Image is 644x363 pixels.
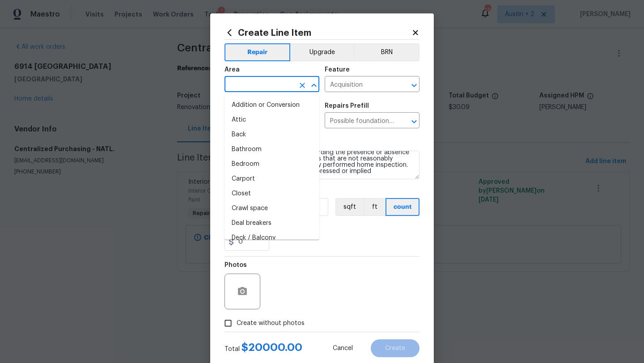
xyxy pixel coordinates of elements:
[408,115,420,128] button: Open
[354,43,419,61] button: BRN
[225,67,240,73] h5: Area
[386,198,419,216] button: count
[325,103,369,109] h5: Repairs Prefill
[225,157,319,172] li: Bedroom
[225,127,319,142] li: Back
[408,79,420,92] button: Open
[225,186,319,201] li: Closet
[225,231,319,245] li: Deck / Balcony
[333,345,353,352] span: Cancel
[363,198,386,216] button: ft
[225,142,319,157] li: Bathroom
[225,151,419,179] textarea: Possible foundation issues - Level 3 Major: Disclaimer: This is NOT a technically exhaustive insp...
[385,345,405,352] span: Create
[237,319,305,328] span: Create without photos
[296,79,309,92] button: Clear
[335,198,363,216] button: sqft
[241,342,302,353] span: $ 20000.00
[225,98,319,113] li: Addition or Conversion
[225,172,319,186] li: Carport
[225,343,302,354] div: Total
[308,79,320,92] button: Close
[225,113,319,127] li: Attic
[225,201,319,216] li: Crawl space
[225,28,411,38] h2: Create Line Item
[318,339,367,357] button: Cancel
[371,339,419,357] button: Create
[290,43,354,61] button: Upgrade
[325,67,350,73] h5: Feature
[225,43,290,61] button: Repair
[225,262,247,268] h5: Photos
[225,216,319,231] li: Deal breakers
